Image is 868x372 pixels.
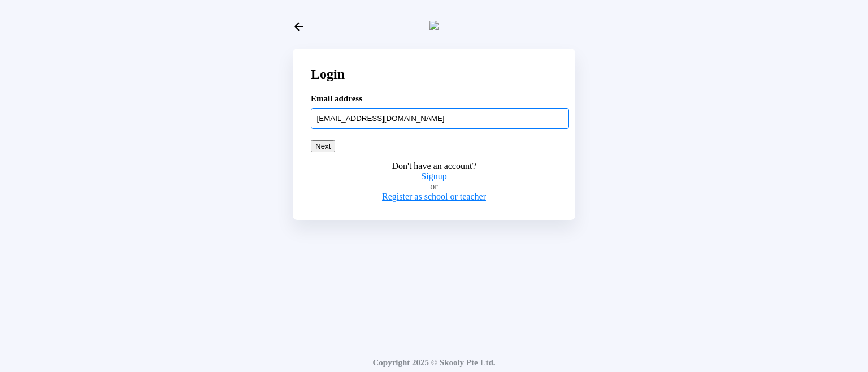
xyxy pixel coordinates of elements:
div: or [311,181,557,192]
label: Email address [311,94,362,103]
div: Login [311,67,557,82]
a: Register as school or teacher [382,192,486,201]
input: Your email address [311,108,569,128]
img: skooly-logo.png [429,21,439,30]
button: arrow back outline [293,20,305,33]
div: Don't have an account? [311,161,557,171]
a: Signup [421,171,446,181]
button: Next [311,140,335,152]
